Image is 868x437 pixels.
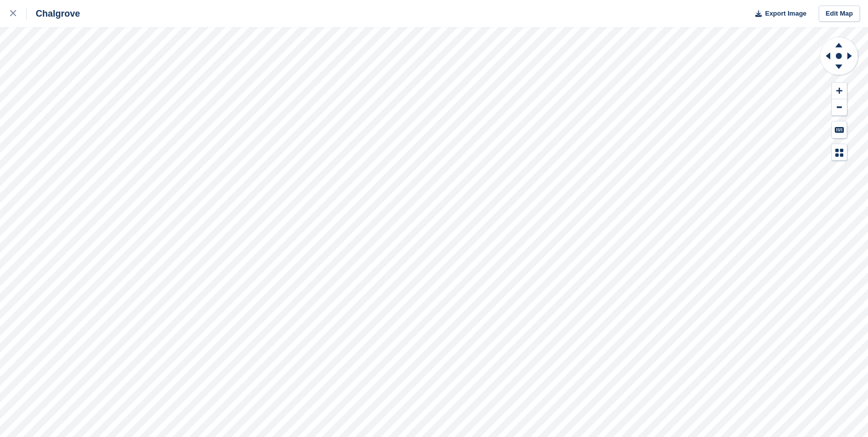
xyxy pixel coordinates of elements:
[832,144,847,161] button: Map Legend
[832,121,847,138] button: Keyboard Shortcuts
[765,9,806,19] span: Export Image
[832,99,847,116] button: Zoom Out
[819,6,860,22] a: Edit Map
[832,83,847,99] button: Zoom In
[27,8,80,20] div: Chalgrove
[749,6,807,22] button: Export Image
